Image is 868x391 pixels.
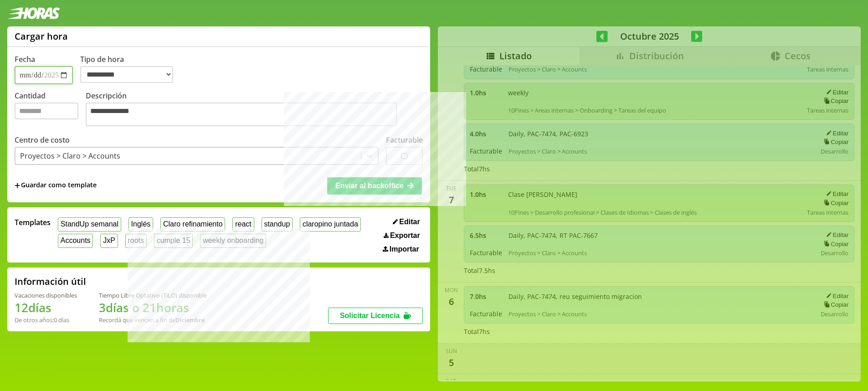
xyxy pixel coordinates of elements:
button: Editar [390,217,423,226]
div: Vacaciones disponibles [15,291,77,299]
span: Templates [15,217,51,227]
button: weekly onboarding [200,234,266,248]
button: standup [262,217,293,232]
button: Solicitar Licencia [328,308,423,324]
textarea: Descripción [86,103,397,126]
span: + [15,180,20,190]
span: Importar [390,245,419,253]
button: Exportar [381,231,423,240]
span: Solicitar Licencia [340,312,400,319]
select: Tipo de hora [80,66,173,83]
img: logotipo [7,7,60,19]
div: Tiempo Libre Optativo (TiLO) disponible [99,291,207,299]
div: Proyectos > Claro > Accounts [20,151,120,161]
label: Cantidad [15,91,86,129]
span: Enviar al backoffice [335,182,404,190]
button: claropino juntada [300,217,360,232]
label: Descripción [86,91,423,129]
label: Facturable [386,135,423,145]
h1: Cargar hora [15,30,68,42]
button: Accounts [58,234,93,248]
label: Fecha [15,54,35,64]
button: Enviar al backoffice [327,177,422,195]
b: Diciembre [175,316,205,324]
input: Cantidad [15,103,78,119]
button: Claro refinamiento [160,217,225,232]
h1: 12 días [15,299,77,316]
h1: 3 días o 21 horas [99,299,207,316]
h2: Información útil [15,275,86,288]
div: Recordá que vencen a fin de [99,316,207,324]
span: Exportar [390,232,420,240]
button: roots [125,234,147,248]
button: Inglés [128,217,153,232]
button: react [232,217,254,232]
button: cumple 15 [154,234,193,248]
button: JxP [100,234,118,248]
div: De otros años: 0 días [15,316,77,324]
label: Centro de costo [15,135,70,145]
span: +Guardar como template [15,180,97,190]
label: Tipo de hora [80,54,180,84]
span: Editar [399,218,420,226]
button: StandUp semanal [58,217,121,232]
